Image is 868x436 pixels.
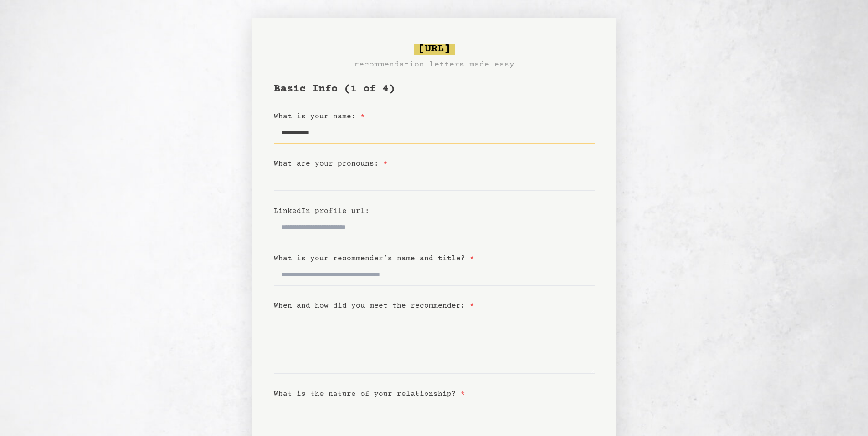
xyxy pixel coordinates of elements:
[274,302,474,310] label: When and how did you meet the recommender:
[414,44,455,55] span: [URL]
[354,58,514,71] h3: recommendation letters made easy
[274,112,365,121] label: What is your name:
[274,82,595,96] h1: Basic Info (1 of 4)
[274,390,465,398] label: What is the nature of your relationship?
[274,160,388,168] label: What are your pronouns:
[274,254,474,263] label: What is your recommender’s name and title?
[274,207,370,215] label: LinkedIn profile url:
